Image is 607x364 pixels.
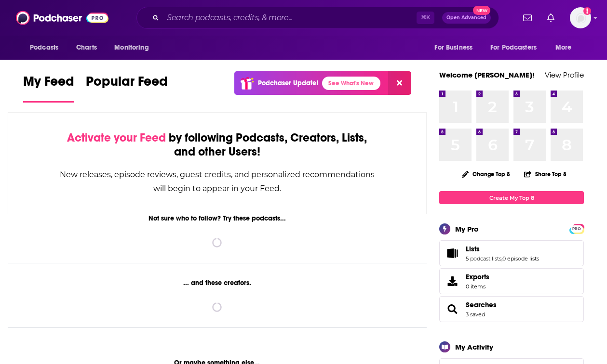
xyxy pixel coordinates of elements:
[524,165,567,183] button: Share Top 8
[439,191,584,204] a: Create My Top 8
[8,214,427,222] div: Not sure who to follow? Try these podcasts...
[86,73,168,95] span: Popular Feed
[466,283,489,290] span: 0 items
[571,225,582,232] a: PRO
[258,79,318,87] p: Podchaser Update!
[30,41,58,54] span: Podcasts
[163,10,417,26] input: Search podcasts, credits, & more...
[428,39,485,57] button: open menu
[466,255,501,262] a: 5 podcast lists
[434,41,472,54] span: For Business
[56,168,378,195] div: New releases, episode reviews, guest credits, and personalized recommendations will begin to appe...
[549,39,584,57] button: open menu
[484,39,551,57] button: open menu
[67,130,166,145] span: Activate your Feed
[136,7,499,29] div: Search podcasts, credits, & more...
[439,296,584,322] span: Searches
[443,247,462,260] a: Lists
[466,245,480,253] span: Lists
[545,70,584,79] a: View Profile
[446,15,486,20] span: Open Advanced
[501,255,502,262] span: ,
[466,300,497,309] a: Searches
[543,10,558,26] a: Show notifications dropdown
[16,9,108,27] img: Podchaser - Follow, Share and Rate Podcasts
[70,39,103,57] a: Charts
[466,273,489,281] span: Exports
[322,77,380,90] a: See What's New
[417,12,434,24] span: ⌘ K
[473,6,490,15] span: New
[570,7,591,28] button: Show profile menu
[443,274,462,288] span: Exports
[76,41,97,54] span: Charts
[455,224,479,234] div: My Pro
[23,73,74,95] span: My Feed
[443,302,462,316] a: Searches
[455,342,493,351] div: My Activity
[466,311,485,318] a: 3 saved
[570,7,591,28] span: Logged in as maggielindenberg
[570,7,591,28] img: User Profile
[519,10,536,26] a: Show notifications dropdown
[439,240,584,266] span: Lists
[490,41,537,54] span: For Podcasters
[456,168,516,180] button: Change Top 8
[86,73,168,103] a: Popular Feed
[502,255,539,262] a: 0 episode lists
[555,41,572,54] span: More
[466,245,539,253] a: Lists
[439,70,535,79] a: Welcome [PERSON_NAME]!
[8,279,427,287] div: ... and these creators.
[23,73,74,103] a: My Feed
[114,41,148,54] span: Monitoring
[442,12,491,24] button: Open AdvancedNew
[583,7,591,15] svg: Add a profile image
[108,39,161,57] button: open menu
[439,268,584,294] a: Exports
[571,225,582,233] span: PRO
[56,131,378,159] div: by following Podcasts, Creators, Lists, and other Users!
[23,39,71,57] button: open menu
